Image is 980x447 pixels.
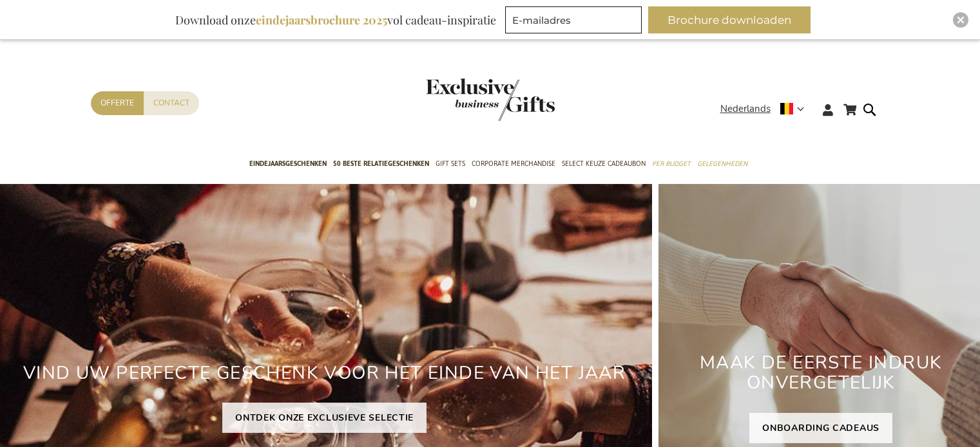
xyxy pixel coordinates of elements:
img: Exclusive Business gifts logo [426,78,555,121]
span: Eindejaarsgeschenken [249,157,327,170]
a: Offerte [91,91,144,115]
div: Close [953,12,968,28]
span: Per Budget [652,157,691,170]
input: E-mailadres [505,6,642,33]
span: Nederlands [720,102,771,116]
span: Gift Sets [436,157,465,170]
a: ONTDEK ONZE EXCLUSIEVE SELECTIE [222,403,427,433]
a: ONBOARDING CADEAUS [749,413,892,443]
b: eindejaarsbrochure 2025 [256,12,387,28]
a: store logo [426,78,490,121]
a: Contact [144,91,199,115]
span: 50 beste relatiegeschenken [333,157,429,170]
span: Gelegenheden [697,157,747,170]
span: Select Keuze Cadeaubon [562,157,646,170]
img: Close [957,16,965,24]
form: marketing offers and promotions [505,6,646,37]
div: Nederlands [720,102,812,116]
span: Corporate Merchandise [472,157,555,170]
div: Download onze vol cadeau-inspiratie [169,6,502,33]
button: Brochure downloaden [648,6,811,33]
